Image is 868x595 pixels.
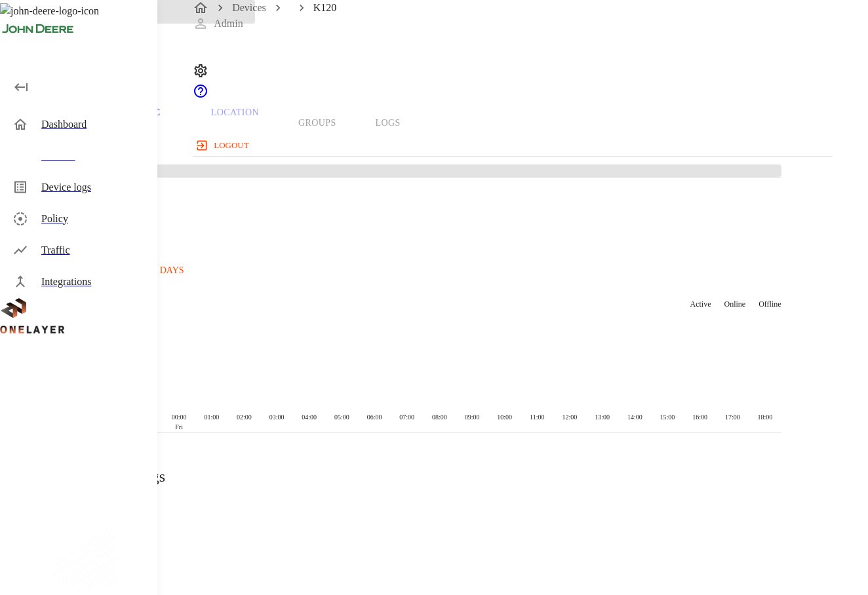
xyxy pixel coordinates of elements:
span: Support Portal [193,90,208,101]
p: 10 :00 [497,412,512,422]
p: 15 :00 [660,412,675,422]
p: 03 :00 [269,412,285,422]
p: 05 :00 [334,412,349,422]
p: 08 :00 [432,412,447,422]
p: 14 :00 [627,412,642,422]
button: logout [193,135,254,156]
p: Offline [759,298,781,310]
p: 18 :00 [758,412,773,422]
p: 02 :00 [237,412,252,422]
p: 16 :00 [692,412,707,422]
p: 09 :00 [465,412,480,422]
p: Online [724,298,745,310]
p: 00 :00 [172,412,187,422]
p: 12 :00 [562,412,578,422]
p: 04 :00 [302,412,317,422]
p: Active [690,298,711,310]
p: Admin [214,16,243,31]
p: 07 :00 [399,412,414,422]
a: onelayer-support [193,90,208,101]
p: 06 :00 [367,412,382,422]
a: logout [193,135,833,156]
a: Devices [232,2,266,13]
p: 01 :00 [204,412,219,422]
p: 13 :00 [595,412,610,422]
p: 11 :00 [530,412,544,422]
p: 17 :00 [725,412,740,422]
p: Fri [175,422,183,432]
